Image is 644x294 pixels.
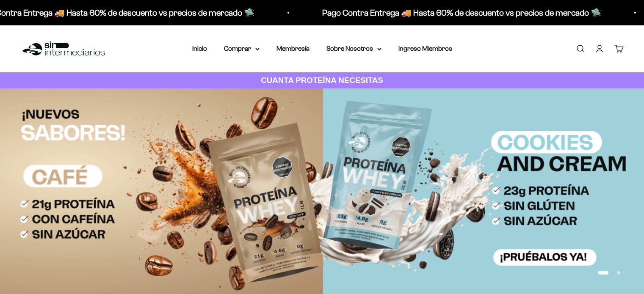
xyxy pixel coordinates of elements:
[276,45,310,52] a: Membresía
[192,45,207,52] a: Inicio
[320,6,599,19] p: Pago Contra Entrega 🚚 Hasta 60% de descuento vs precios de mercado 🛸
[224,43,260,54] summary: Comprar
[398,45,452,52] a: Ingreso Miembros
[261,76,383,85] strong: CUANTA PROTEÍNA NECESITAS
[326,43,381,54] summary: Sobre Nosotros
